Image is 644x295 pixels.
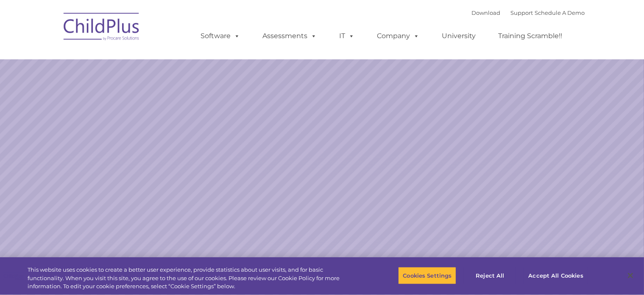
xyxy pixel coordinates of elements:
[369,28,428,45] a: Company
[535,9,585,16] a: Schedule A Demo
[511,9,533,16] a: Support
[434,28,485,45] a: University
[524,267,588,284] button: Accept All Cookies
[398,267,456,284] button: Cookies Settings
[28,266,354,291] div: This website uses cookies to create a better user experience, provide statistics about user visit...
[463,267,516,284] button: Reject All
[254,28,326,45] a: Assessments
[490,28,571,45] a: Training Scramble!!
[472,9,501,16] a: Download
[472,9,585,16] font: |
[59,7,144,49] img: ChildPlus by Procare Solutions
[621,266,640,285] button: Close
[192,28,249,45] a: Software
[331,28,363,45] a: IT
